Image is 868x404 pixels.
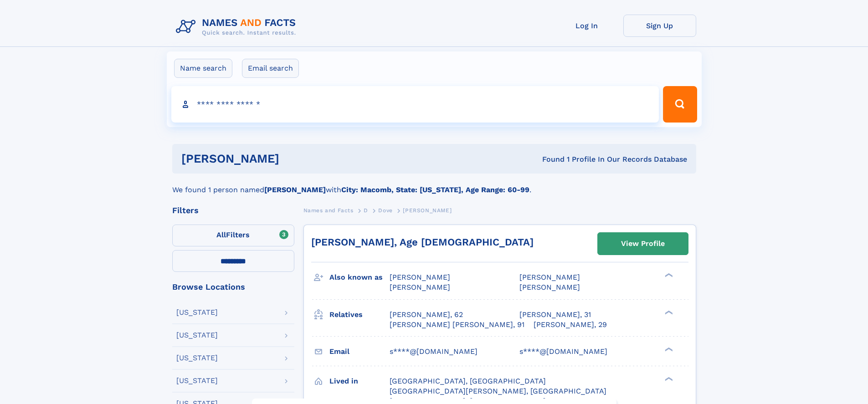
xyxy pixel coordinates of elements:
span: [PERSON_NAME] [403,207,452,214]
div: ❯ [663,376,673,382]
div: [US_STATE] [176,377,218,384]
div: ❯ [663,346,673,352]
b: [PERSON_NAME] [264,185,326,194]
span: [PERSON_NAME] [390,273,450,281]
a: Names and Facts [303,205,354,216]
span: D [364,207,368,214]
span: [PERSON_NAME] [519,273,580,281]
span: Dove [378,207,392,214]
div: [US_STATE] [176,332,218,339]
label: Email search [242,59,299,78]
h3: Also known as [329,270,390,285]
a: [PERSON_NAME], 31 [519,310,591,320]
div: View Profile [621,233,665,254]
a: Sign Up [623,15,696,37]
img: Logo Names and Facts [172,15,303,39]
div: Filters [172,206,294,215]
div: We found 1 person named with . [172,174,696,195]
div: [US_STATE] [176,309,218,316]
div: ❯ [663,309,673,315]
a: Log In [550,15,623,37]
a: Dove [378,205,392,216]
div: ❯ [663,272,673,278]
h3: Relatives [329,307,390,322]
a: [PERSON_NAME], 62 [390,310,463,320]
span: [GEOGRAPHIC_DATA][PERSON_NAME], [GEOGRAPHIC_DATA] [390,387,606,395]
h1: [PERSON_NAME] [181,153,411,164]
a: [PERSON_NAME] [PERSON_NAME], 91 [390,320,524,330]
label: Name search [174,59,232,78]
div: [US_STATE] [176,354,218,362]
button: Search Button [663,86,697,123]
h3: Email [329,344,390,359]
span: [PERSON_NAME] [519,283,580,291]
span: [PERSON_NAME] [390,283,450,291]
div: Browse Locations [172,283,294,291]
div: Found 1 Profile In Our Records Database [411,154,687,164]
span: [GEOGRAPHIC_DATA], [GEOGRAPHIC_DATA] [390,377,546,385]
b: City: Macomb, State: [US_STATE], Age Range: 60-99 [341,185,529,194]
input: search input [171,86,659,123]
span: All [216,230,226,239]
a: [PERSON_NAME], 29 [534,320,607,330]
a: [PERSON_NAME], Age [DEMOGRAPHIC_DATA] [311,236,534,248]
label: Filters [172,225,294,246]
a: D [364,205,368,216]
a: View Profile [598,233,688,255]
h3: Lived in [329,373,390,389]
